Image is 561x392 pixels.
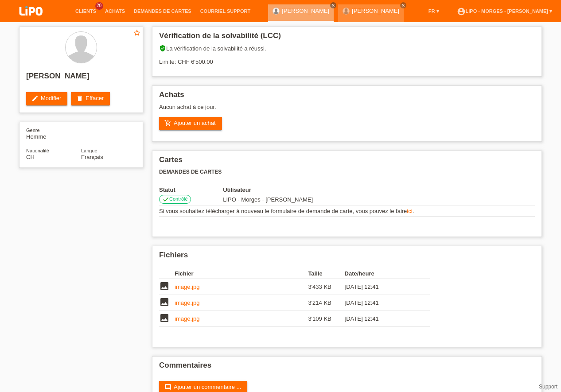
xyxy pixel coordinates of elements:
a: [PERSON_NAME] [282,8,329,14]
i: star_border [133,29,141,37]
th: Taille [308,268,344,279]
i: image [159,281,170,291]
td: [DATE] 12:41 [345,279,417,295]
h3: Demandes de cartes [159,169,535,175]
td: Si vous souhaitez télécharger à nouveau le formulaire de demande de carte, vous pouvez le faire . [159,206,535,217]
i: check [162,196,169,203]
td: [DATE] 12:41 [345,311,417,327]
i: image [159,297,170,307]
th: Utilisateur [223,186,373,193]
h2: [PERSON_NAME] [26,72,136,85]
i: comment [164,384,171,391]
span: Genre [26,128,40,133]
span: 20 [95,2,103,10]
a: star_border [133,29,141,38]
a: Demandes de cartes [129,8,196,14]
a: LIPO pay [9,18,53,25]
td: 3'433 KB [308,279,344,295]
h2: Achats [159,90,535,104]
span: Nationalité [26,148,49,153]
td: [DATE] 12:41 [345,295,417,311]
td: 3'109 KB [308,311,344,327]
a: image.jpg [175,299,199,306]
i: edit [31,95,39,102]
a: image.jpg [175,283,199,290]
th: Fichier [175,268,308,279]
a: Clients [71,8,101,14]
span: Langue [81,148,97,153]
a: close [330,2,336,8]
h2: Cartes [159,155,535,169]
i: account_circle [457,7,466,16]
i: delete [76,95,83,102]
div: Homme [26,127,81,140]
span: 26.09.2025 [223,196,313,203]
a: FR ▾ [424,8,444,14]
span: Français [81,154,103,160]
a: ici [407,208,412,214]
a: editModifier [26,92,67,105]
div: Aucun achat à ce jour. [159,104,535,117]
a: [PERSON_NAME] [352,8,399,14]
a: account_circleLIPO - Morges - [PERSON_NAME] ▾ [452,8,557,14]
i: image [159,313,170,323]
a: Courriel Support [196,8,255,14]
i: add_shopping_cart [164,120,171,127]
div: La vérification de la solvabilité a réussi. Limite: CHF 6'500.00 [159,45,535,72]
th: Statut [159,186,223,193]
a: Achats [101,8,129,14]
i: close [331,3,335,8]
i: close [401,3,405,8]
span: Contrôlé [169,196,188,202]
a: add_shopping_cartAjouter un achat [159,117,222,130]
th: Date/heure [345,268,417,279]
a: close [400,2,406,8]
h2: Commentaires [159,361,535,374]
h2: Fichiers [159,251,535,264]
i: verified_user [159,45,166,52]
td: 3'214 KB [308,295,344,311]
h2: Vérification de la solvabilité (LCC) [159,31,535,45]
a: Support [539,384,557,390]
span: Suisse [26,154,35,160]
a: deleteEffacer [71,92,110,105]
a: image.jpg [175,315,199,322]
